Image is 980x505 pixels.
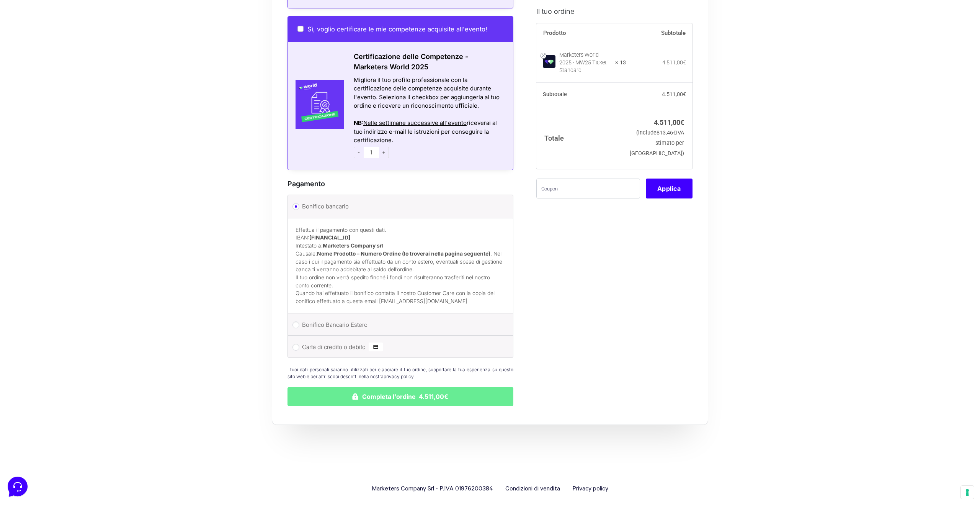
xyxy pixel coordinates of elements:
[307,25,487,33] span: Sì, voglio certificare le mie competenze acquisite all'evento!
[6,246,53,264] button: Home
[662,91,686,97] bdi: 4.511,00
[323,243,384,249] strong: Marketers Company srl
[536,6,693,16] h3: Il tuo ordine
[536,107,626,169] th: Totale
[683,59,686,65] span: €
[37,43,52,58] img: dark
[354,119,503,145] div: : riceverai al tuo indirizzo e-mail le istruzioni per conseguire la certificazione.
[100,246,147,264] button: Aiuto
[66,257,87,264] p: Messaggi
[12,95,60,101] span: Trova una risposta
[287,387,513,406] button: Completa l'ordine 4.511,00€
[646,178,693,198] button: Applica
[6,475,29,498] iframe: Customerly Messenger Launcher
[683,91,686,97] span: €
[654,118,684,126] bdi: 4.511,00
[297,26,304,32] input: Sì, voglio certificare le mie competenze acquisite all'evento!
[296,289,505,305] p: Quando hai effettuato il bonifico contatta il nostro Customer Care con la copia del bonifico effe...
[354,119,362,126] strong: NB
[317,251,490,257] strong: Nome Prodotto – Numero Ordine (lo troverai nella pagina seguente)
[657,130,676,136] span: 813,46
[536,23,626,43] th: Prodotto
[302,201,496,212] label: Bonifico bancario
[364,147,379,158] input: 1
[372,484,493,494] span: Marketers Company Srl - P.IVA 01976200384
[354,52,468,71] span: Certificazione delle Competenze - Marketers World 2025
[287,179,513,189] h3: Pagamento
[23,257,36,264] p: Home
[50,69,113,75] span: Inizia una conversazione
[559,51,610,74] div: Marketers World 2025 - MW25 Ticket Standard
[630,130,684,157] small: (include IVA stimato per [GEOGRAPHIC_DATA])
[680,118,684,126] span: €
[961,486,974,499] button: Le tue preferenze relative al consenso per le tecnologie di tracciamento
[626,23,693,43] th: Subtotale
[354,147,364,158] span: -
[505,484,560,494] a: Condizioni di vendita
[82,95,141,101] a: Apri Centro Assistenza
[536,82,626,107] th: Subtotale
[615,59,626,66] strong: × 13
[288,80,344,129] img: Certificazione-MW24-300x300-1.jpg
[12,64,141,80] button: Inizia una conversazione
[379,147,389,158] span: +
[12,31,65,37] span: Le tue conversazioni
[302,341,496,353] label: Carta di credito o debito
[17,111,125,119] input: Cerca un articolo...
[363,119,467,126] span: Nelle settimane successive all'evento
[118,257,129,264] p: Aiuto
[296,226,505,274] p: Effettua il pagamento con questi dati. IBAN: Intestato a: Causale: . Nel caso i cui il pagamento ...
[53,246,100,264] button: Messaggi
[536,178,640,198] input: Coupon
[673,130,676,136] span: €
[296,274,505,289] p: Il tuo ordine non verrà spedito finché i fondi non risulteranno trasferiti nel nostro conto corre...
[6,6,129,18] h2: Ciao da Marketers 👋
[24,43,40,58] img: dark
[662,59,686,65] bdi: 4.511,00
[12,43,28,58] img: dark
[543,55,555,68] img: Marketers World 2025 - MW25 Ticket Standard
[354,76,503,110] div: Migliora il tuo profilo professionale con la certificazione delle competenze acquisite durante l'...
[384,374,413,379] a: privacy policy
[302,319,496,331] label: Bonifico Bancario Estero
[287,366,513,380] p: I tuoi dati personali saranno utilizzati per elaborare il tuo ordine, supportare la tua esperienz...
[369,343,383,352] img: Carta di credito o debito
[309,234,350,241] strong: [FINANCIAL_ID]
[572,484,608,494] a: Privacy policy
[354,110,503,119] div: Azioni del messaggio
